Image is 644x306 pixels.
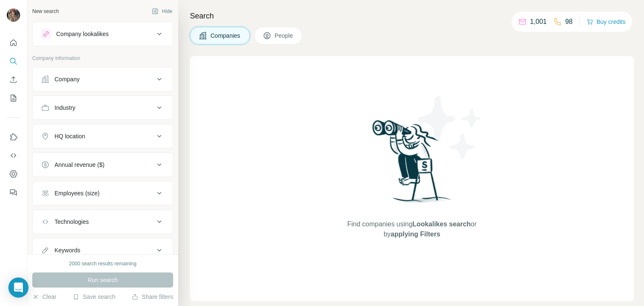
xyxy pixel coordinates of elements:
[32,8,59,15] div: New search
[7,148,20,163] button: Use Surfe API
[32,293,56,301] button: Clear
[73,293,115,301] button: Save search
[7,8,20,22] img: Avatar
[7,166,20,182] button: Dashboard
[55,132,85,140] div: HQ location
[190,10,634,22] h4: Search
[345,219,479,239] span: Find companies using or by
[33,212,173,232] button: Technologies
[391,231,440,238] span: applying Filters
[33,155,173,175] button: Annual revenue ($)
[55,189,99,197] div: Employees (size)
[369,118,456,211] img: Surfe Illustration - Woman searching with binoculars
[210,31,241,40] span: Companies
[7,54,20,69] button: Search
[7,35,20,50] button: Quick start
[8,277,29,298] div: Open Intercom Messenger
[55,246,80,254] div: Keywords
[412,90,488,165] img: Surfe Illustration - Stars
[275,31,294,40] span: People
[32,54,173,62] p: Company information
[55,161,104,169] div: Annual revenue ($)
[56,30,109,38] div: Company lookalikes
[7,91,20,106] button: My lists
[33,183,173,203] button: Employees (size)
[55,75,80,83] div: Company
[33,24,173,44] button: Company lookalikes
[7,185,20,200] button: Feedback
[33,98,173,118] button: Industry
[7,130,20,145] button: Use Surfe on LinkedIn
[33,69,173,89] button: Company
[55,104,75,112] div: Industry
[146,5,178,18] button: Hide
[33,126,173,146] button: HQ location
[587,16,626,28] button: Buy credits
[69,260,137,267] div: 2000 search results remaining
[565,17,573,27] p: 98
[413,220,471,228] span: Lookalikes search
[33,240,173,260] button: Keywords
[55,218,89,226] div: Technologies
[7,72,20,87] button: Enrich CSV
[132,293,173,301] button: Share filters
[530,17,547,27] p: 1,001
